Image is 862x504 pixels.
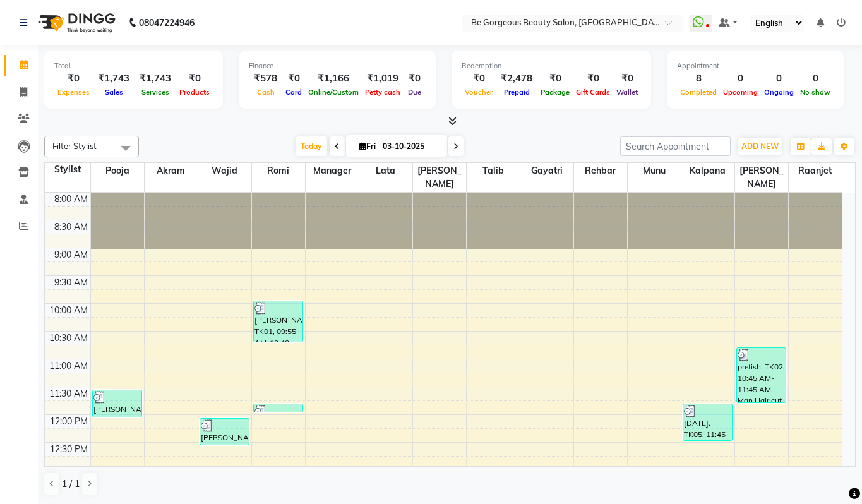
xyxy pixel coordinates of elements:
[761,88,797,97] span: Ongoing
[306,163,359,179] span: Manager
[362,71,404,86] div: ₹1,019
[138,88,172,97] span: Services
[789,163,842,179] span: Raanjet
[52,193,90,206] div: 8:00 AM
[797,88,834,97] span: No show
[737,348,786,402] div: pretish, TK02, 10:45 AM-11:45 AM, Man Hair cut ( With Wash) (₹350),[PERSON_NAME] trim (₹200)
[52,248,90,261] div: 9:00 AM
[537,88,573,97] span: Package
[574,163,627,179] span: Rehbar
[47,359,90,373] div: 11:00 AM
[252,163,305,179] span: Romi
[573,88,613,97] span: Gift Cards
[52,220,90,234] div: 8:30 AM
[496,71,537,86] div: ₹2,478
[537,71,573,86] div: ₹0
[720,88,761,97] span: Upcoming
[761,71,797,86] div: 0
[93,71,135,86] div: ₹1,743
[573,71,613,86] div: ₹0
[54,88,93,97] span: Expenses
[677,61,834,71] div: Appointment
[462,71,496,86] div: ₹0
[52,141,97,151] span: Filter Stylist
[413,163,466,192] span: [PERSON_NAME]
[145,163,198,179] span: Akram
[741,141,779,151] span: ADD NEW
[47,415,90,428] div: 12:00 PM
[254,88,278,97] span: Cash
[47,387,90,400] div: 11:30 AM
[677,71,720,86] div: 8
[176,71,213,86] div: ₹0
[254,301,303,342] div: [PERSON_NAME], TK01, 09:55 AM-10:40 AM, Eyebrow (₹60),Forehead (₹40),[GEOGRAPHIC_DATA] (₹40),[GEO...
[198,163,251,179] span: Wajid
[54,71,93,86] div: ₹0
[620,136,731,156] input: Search Appointment
[282,88,305,97] span: Card
[681,163,734,179] span: Kalpana
[296,136,327,156] span: Today
[93,390,142,417] div: [PERSON_NAME], TK04, 11:30 AM-12:00 PM, Hair wash Large (₹400)
[305,71,362,86] div: ₹1,166
[628,163,681,179] span: Munu
[47,332,90,345] div: 10:30 AM
[135,71,176,86] div: ₹1,743
[32,5,119,40] img: logo
[405,88,424,97] span: Due
[139,5,195,40] b: 08047224946
[62,477,80,491] span: 1 / 1
[362,88,404,97] span: Petty cash
[501,88,533,97] span: Prepaid
[462,88,496,97] span: Voucher
[677,88,720,97] span: Completed
[797,71,834,86] div: 0
[404,71,426,86] div: ₹0
[176,88,213,97] span: Products
[54,61,213,71] div: Total
[249,61,426,71] div: Finance
[356,141,379,151] span: Fri
[520,163,573,179] span: Gayatri
[52,276,90,289] div: 9:30 AM
[462,61,641,71] div: Redemption
[282,71,305,86] div: ₹0
[738,138,782,155] button: ADD NEW
[47,443,90,456] div: 12:30 PM
[45,163,90,176] div: Stylist
[735,163,788,192] span: [PERSON_NAME]
[683,404,733,440] div: [DATE], TK05, 11:45 AM-12:25 PM, Roll On Half Combo Wax (₹850)
[91,163,144,179] span: Pooja
[613,88,641,97] span: Wallet
[305,88,362,97] span: Online/Custom
[200,419,249,445] div: [PERSON_NAME], TK04, 12:00 PM-12:30 PM, Man Hair cut ( With Wash) (₹350)
[379,137,442,156] input: 2025-10-03
[613,71,641,86] div: ₹0
[254,404,303,412] div: [PERSON_NAME], TK03, 11:45 AM-11:50 AM, Upper/Lower lip Brazilian (₹70)
[47,304,90,317] div: 10:00 AM
[467,163,520,179] span: Talib
[249,71,282,86] div: ₹578
[359,163,412,179] span: lata
[102,88,126,97] span: Sales
[720,71,761,86] div: 0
